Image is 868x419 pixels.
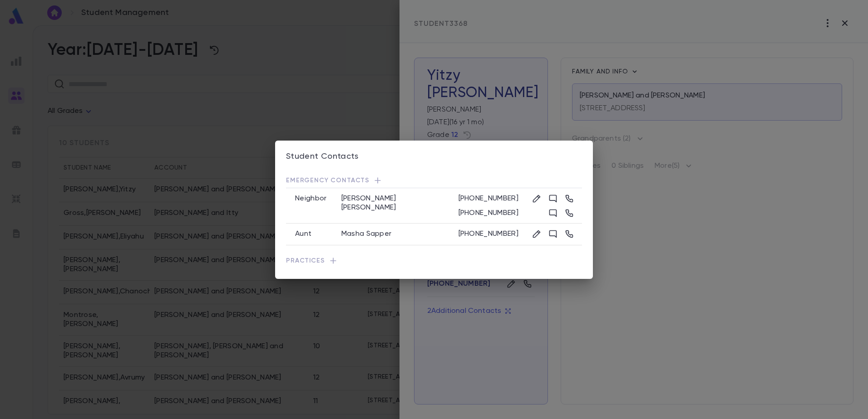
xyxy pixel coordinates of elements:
div: [PHONE_NUMBER] [459,194,518,203]
div: [PHONE_NUMBER] [459,203,518,218]
td: Masha Sapper [332,223,449,245]
td: [PERSON_NAME] [PERSON_NAME] [332,188,449,223]
span: Student Contacts [286,151,359,161]
span: Practices [286,256,582,268]
span: Emergency Contacts [286,176,582,188]
td: Neighbor [286,188,332,223]
td: Aunt [286,223,332,245]
div: [PHONE_NUMBER] [459,229,518,239]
